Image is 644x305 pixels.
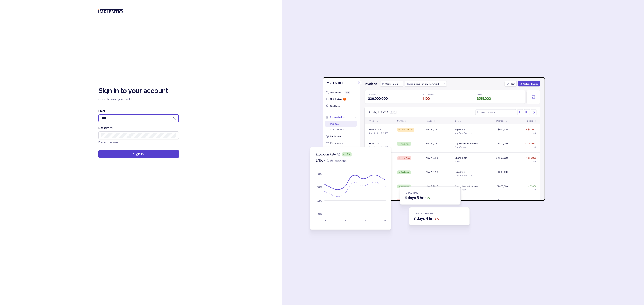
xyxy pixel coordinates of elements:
[98,150,179,158] button: Sign In
[294,63,547,242] img: signin-background.svg
[98,140,121,145] a: Link Forgot password
[98,109,106,113] label: Email
[98,86,179,95] h2: Sign in to your account
[98,126,113,130] label: Password
[98,97,179,102] p: Good to see you back!
[133,152,144,156] p: Sign In
[98,9,123,13] img: logo
[98,140,121,145] p: Forgot password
